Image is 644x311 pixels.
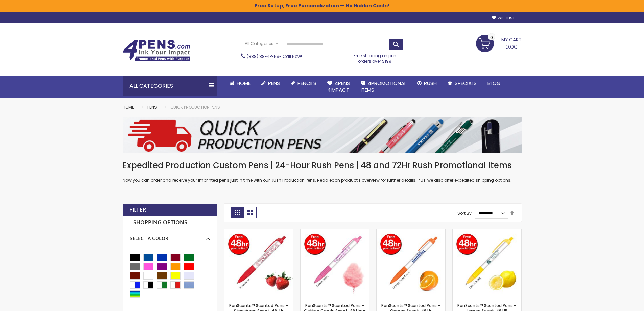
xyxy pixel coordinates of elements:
strong: Quick Production Pens [170,104,220,110]
img: PenScents™ Scented Pens - Orange Scent, 48 Hr Production [377,229,445,298]
a: Specials [442,76,482,91]
span: Pens [268,80,280,87]
a: 4PROMOTIONALITEMS [355,76,412,98]
span: Blog [487,80,501,87]
span: 4Pens 4impact [327,80,350,93]
a: PenScents™ Scented Pens - Orange Scent, 48 Hr Production [377,229,445,235]
a: Pens [147,104,157,110]
a: PenScents™ Scented Pens - Cotton Candy Scent, 48 Hour Production [301,229,369,235]
span: Specials [455,80,477,87]
img: PenScents™ Scented Pens - Strawberry Scent, 48-Hr Production [224,229,293,298]
a: Wishlist [492,16,515,21]
div: Free shipping on pen orders over $199 [347,50,403,64]
strong: Shopping Options [130,216,210,230]
a: PenScents™ Scented Pens - Strawberry Scent, 48-Hr Production [224,229,293,235]
span: 0 [490,34,493,41]
img: PenScents™ Scented Pens - Cotton Candy Scent, 48 Hour Production [301,229,369,298]
span: All Categories [245,41,279,46]
span: 4PROMOTIONAL ITEMS [361,80,406,93]
a: 0.00 0 [476,35,522,51]
h1: Expedited Production Custom Pens | 24-Hour Rush Pens | 48 and 72Hr Rush Promotional Items [123,160,522,171]
span: Home [237,80,251,87]
a: Home [224,76,256,91]
img: Quick Production Pens [123,117,522,153]
span: Rush [424,80,437,87]
a: 4Pens4impact [322,76,355,98]
a: Pencils [285,76,322,91]
a: (888) 88-4PENS [247,53,279,59]
span: Pencils [297,80,316,87]
div: All Categories [123,76,217,96]
span: - Call Now! [247,53,302,59]
a: All Categories [241,38,282,49]
a: Home [123,104,134,110]
label: Sort By [457,210,472,216]
a: Rush [412,76,442,91]
img: 4Pens Custom Pens and Promotional Products [123,40,190,61]
span: 0.00 [505,43,518,51]
a: PenScents™ Scented Pens - Lemon Scent, 48 HR Production [453,229,521,235]
a: Pens [256,76,285,91]
img: PenScents™ Scented Pens - Lemon Scent, 48 HR Production [453,229,521,298]
p: Now you can order and receive your imprinted pens just in time with our Rush Production Pens. Rea... [123,178,522,183]
div: Select A Color [130,230,210,242]
strong: Filter [129,206,146,214]
a: Blog [482,76,506,91]
strong: Grid [231,207,244,218]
